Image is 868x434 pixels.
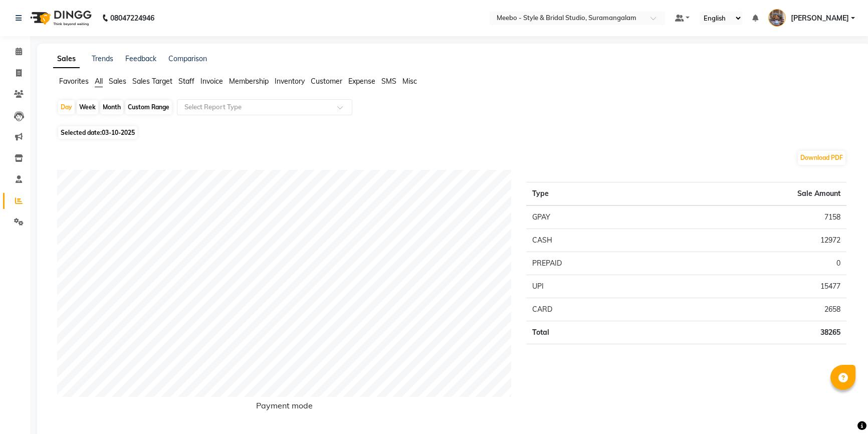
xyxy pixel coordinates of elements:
span: Invoice [200,77,223,86]
td: Total [526,321,664,344]
td: CARD [526,298,664,321]
td: 7158 [664,205,846,229]
a: Trends [92,54,113,63]
th: Sale Amount [664,182,846,206]
img: Vigneshwaran Kumaresan [768,9,786,27]
span: Expense [348,77,375,86]
span: SMS [381,77,396,86]
td: CASH [526,229,664,252]
span: 03-10-2025 [102,129,135,136]
iframe: chat widget [826,394,858,424]
td: 2658 [664,298,846,321]
span: Staff [178,77,194,86]
b: 08047224946 [110,4,154,32]
a: Feedback [125,54,156,63]
span: Customer [311,77,342,86]
div: Month [100,100,123,114]
span: Misc [402,77,417,86]
td: GPAY [526,205,664,229]
div: Custom Range [125,100,172,114]
span: All [95,77,103,86]
span: Favorites [59,77,89,86]
span: Membership [229,77,269,86]
td: PREPAID [526,252,664,275]
td: UPI [526,275,664,298]
button: Download PDF [798,151,845,165]
a: Sales [53,50,80,68]
img: logo [26,4,94,32]
span: Sales Target [132,77,172,86]
a: Comparison [168,54,207,63]
span: Sales [109,77,126,86]
td: 0 [664,252,846,275]
div: Week [77,100,98,114]
td: 38265 [664,321,846,344]
span: Inventory [275,77,305,86]
h6: Payment mode [57,401,511,414]
th: Type [526,182,664,206]
div: Day [58,100,75,114]
td: 15477 [664,275,846,298]
td: 12972 [664,229,846,252]
span: [PERSON_NAME] [791,13,849,24]
span: Selected date: [58,126,137,139]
